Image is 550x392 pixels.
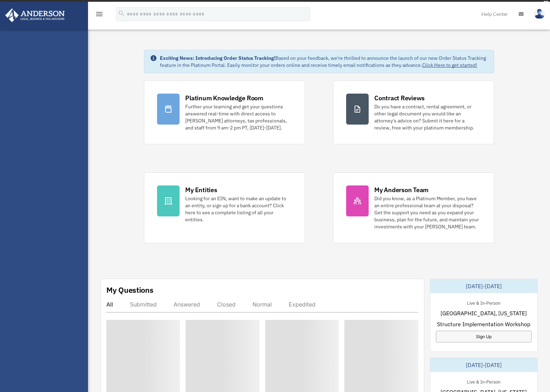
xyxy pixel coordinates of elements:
[118,10,125,17] i: search
[374,94,425,102] div: Contract Reviews
[333,81,494,144] a: Contract Reviews Do you have a contract, rental agreement, or other legal document you would like...
[95,10,104,18] i: menu
[106,301,113,308] div: All
[374,185,429,194] div: My Anderson Team
[160,55,275,61] strong: Exciting News: Introducing Order Status Tracking!
[430,279,538,293] div: [DATE]-[DATE]
[430,358,538,372] div: [DATE]-[DATE]
[144,172,305,243] a: My Entities Looking for an EIN, want to make an update to an entity, or sign up for a bank accoun...
[343,2,364,10] a: survey
[185,185,217,194] div: My Entities
[440,309,527,317] span: [GEOGRAPHIC_DATA], [US_STATE]
[437,320,530,328] span: Structure Implementation Workshop
[185,94,263,102] div: Platinum Knowledge Room
[374,103,481,131] div: Do you have a contract, rental agreement, or other legal document you would like an attorney's ad...
[186,2,339,10] div: Get a chance to win 6 months of Platinum for free just by filling out this
[544,1,548,5] div: close
[461,299,506,306] div: Live & In-Person
[333,172,494,243] a: My Anderson Team Did you know, as a Platinum Member, you have an entire professional team at your...
[289,301,315,308] div: Expedited
[422,62,477,68] a: Click Here to get started!
[374,195,481,230] div: Did you know, as a Platinum Member, you have an entire professional team at your disposal? Get th...
[461,378,506,385] div: Live & In-Person
[3,8,67,22] img: Anderson Advisors Platinum Portal
[217,301,236,308] div: Closed
[160,55,488,69] div: Based on your feedback, we're thrilled to announce the launch of our new Order Status Tracking fe...
[436,331,532,342] a: Sign Up
[130,301,157,308] div: Submitted
[174,301,200,308] div: Answered
[106,285,154,295] div: My Questions
[95,12,104,18] a: menu
[252,301,272,308] div: Normal
[144,81,305,144] a: Platinum Knowledge Room Further your learning and get your questions answered real-time with dire...
[534,9,545,19] img: User Pic
[185,195,292,223] div: Looking for an EIN, want to make an update to an entity, or sign up for a bank account? Click her...
[185,103,292,131] div: Further your learning and get your questions answered real-time with direct access to [PERSON_NAM...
